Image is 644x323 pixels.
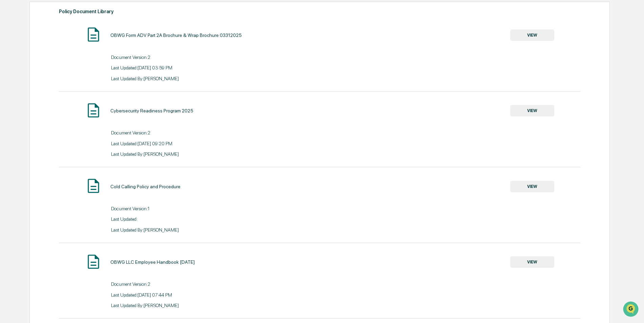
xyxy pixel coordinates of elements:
div: Document Version: 2 [111,130,320,135]
button: VIEW [510,105,554,116]
button: VIEW [510,181,554,192]
div: Last Updated: [DATE] 09:20 PM [111,141,320,146]
div: Policy Document Library [59,7,581,16]
div: 🗄️ [49,86,55,91]
img: Document Icon [85,102,102,119]
div: Last Updated By: [PERSON_NAME] [111,151,320,157]
div: Start new chat [23,52,111,59]
a: 🖐️Preclearance [4,83,46,95]
a: 🗄️Attestations [46,83,87,95]
a: Powered byPylon [48,114,82,120]
img: Document Icon [85,26,102,43]
div: Document Version: 2 [111,55,320,60]
div: Last Updated By: [PERSON_NAME] [111,303,320,308]
span: Preclearance [14,85,44,92]
img: 1746055101610-c473b297-6a78-478c-a979-82029cc54cd1 [7,52,19,64]
button: VIEW [510,256,554,268]
input: Clear [18,31,112,38]
div: Cold Calling Policy and Procedure [110,184,180,189]
img: Document Icon [85,253,102,270]
div: Document Version: 1 [111,206,320,211]
div: Last Updated: [111,216,320,222]
div: Last Updated: [DATE] 07:44 PM [111,292,320,298]
a: 🔎Data Lookup [4,95,45,108]
div: OBWG Form ADV Part 2A Brochure & Wrap Brochure 03312025 [110,33,242,38]
button: VIEW [510,29,554,41]
button: Start new chat [115,54,123,62]
img: Document Icon [85,177,102,194]
iframe: Open customer support [622,301,641,319]
p: How can we help? [7,14,123,25]
div: Last Updated By: [PERSON_NAME] [111,76,320,81]
div: We're available if you need us! [23,59,86,64]
div: Cybersecurity Readiness Program 2025 [110,108,193,113]
div: Last Updated By: [PERSON_NAME] [111,227,320,233]
span: Attestations [56,85,84,92]
span: Pylon [67,115,82,120]
div: OBWG LLC Employee Handbook [DATE] [110,259,195,265]
div: 🔎 [7,99,12,104]
span: Data Lookup [14,98,43,105]
div: Document Version: 2 [111,281,320,287]
div: Last Updated: [DATE] 03:59 PM [111,65,320,70]
div: 🖐️ [7,86,12,91]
